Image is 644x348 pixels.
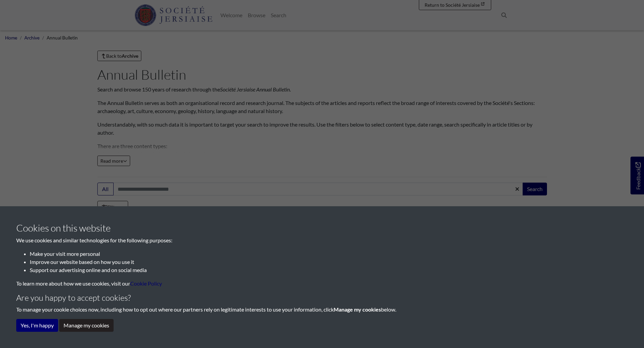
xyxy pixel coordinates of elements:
li: Improve our website based on how you use it [30,258,628,266]
strong: Manage my cookies [334,306,381,313]
p: To manage your cookie choices now, including how to opt out where our partners rely on legitimate... [16,305,628,314]
button: Manage my cookies [59,319,114,332]
h3: Cookies on this website [16,222,628,234]
li: Make your visit more personal [30,250,628,258]
li: Support our advertising online and on social media [30,266,628,274]
p: We use cookies and similar technologies for the following purposes: [16,236,628,244]
a: learn more about cookies [130,280,162,287]
p: To learn more about how we use cookies, visit our [16,279,628,288]
button: Yes, I'm happy [16,319,58,332]
h4: Are you happy to accept cookies? [16,293,628,303]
